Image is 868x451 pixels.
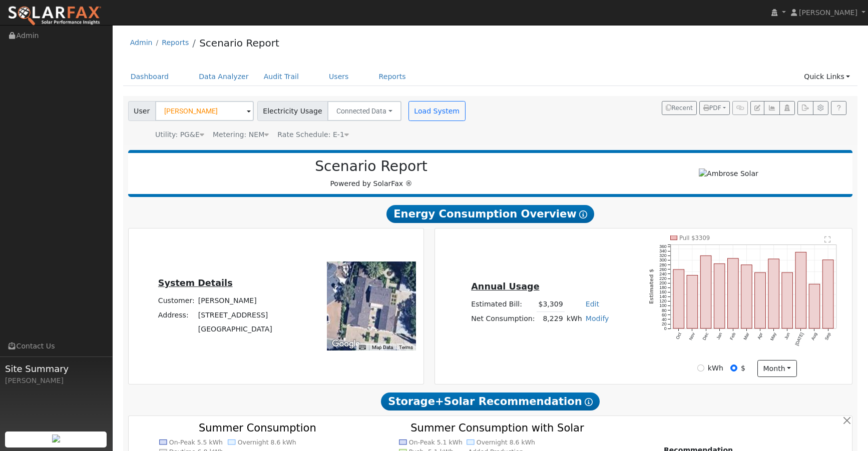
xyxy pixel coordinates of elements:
span: Storage+Solar Recommendation [381,392,599,410]
text: 240 [659,271,667,276]
button: Keyboard shortcuts [359,344,366,351]
button: Map Data [372,344,393,351]
text: 260 [659,267,667,272]
td: Customer: [156,294,196,308]
a: Audit Trail [256,67,306,86]
td: Net Consumption: [470,311,537,326]
button: Recent [662,101,697,115]
a: Terms (opens in new tab) [399,344,413,350]
rect: onclick="" [809,284,820,328]
button: Login As [779,101,795,115]
text:  [824,236,831,243]
text: Sep [824,332,832,341]
rect: onclick="" [687,275,698,328]
text: Overnight 8.6 kWh [477,438,535,446]
div: Powered by SolarFax ® [133,158,610,189]
text: Dec [702,331,710,341]
text: 120 [659,298,667,303]
i: Show Help [585,398,593,406]
a: Open this area in Google Maps (opens a new window) [329,337,362,350]
text: 200 [659,280,667,285]
text: 360 [659,244,667,249]
input: kWh [697,364,704,371]
u: Annual Usage [471,281,539,291]
button: month [757,360,797,377]
text: Feb [729,332,736,341]
text: Mar [742,332,750,341]
div: Utility: PG&E [155,129,204,140]
a: Admin [130,38,153,46]
text: 300 [659,257,667,262]
input: Select a User [155,101,254,121]
button: PDF [699,101,730,115]
text: Aug [810,332,818,341]
text: 180 [659,285,667,290]
rect: onclick="" [673,269,684,328]
span: PDF [703,104,721,111]
text: 100 [659,303,667,308]
text: Overnight 8.6 kWh [238,438,296,446]
h2: Scenario Report [138,158,604,175]
a: Modify [586,314,609,322]
rect: onclick="" [768,259,779,328]
img: Ambrose Solar [699,168,758,179]
input: $ [730,364,737,371]
text: [DATE] [794,332,805,346]
button: Connected Data [327,101,401,121]
text: 40 [662,317,667,322]
img: SolarFax [8,5,102,26]
rect: onclick="" [728,258,739,328]
text: Jan [716,332,723,340]
a: Dashboard [123,67,177,86]
rect: onclick="" [700,255,711,328]
a: Quick Links [796,67,857,86]
span: User [128,101,156,121]
text: 280 [659,262,667,267]
u: System Details [158,278,233,288]
span: Energy Consumption Overview [386,205,594,223]
text: 60 [662,312,667,317]
text: Nov [688,331,696,341]
text: 340 [659,248,667,253]
a: Help Link [831,101,846,115]
img: Google [329,337,362,350]
button: Export Interval Data [797,101,813,115]
td: Address: [156,308,196,322]
text: 20 [662,321,667,326]
button: Edit User [750,101,764,115]
text: Apr [756,332,764,340]
text: 0 [664,326,667,331]
rect: onclick="" [741,265,752,328]
img: retrieve [52,434,60,442]
td: kWh [565,311,584,326]
button: Settings [813,101,828,115]
rect: onclick="" [782,272,793,328]
td: Estimated Bill: [470,297,537,311]
td: $3,309 [537,297,565,311]
rect: onclick="" [714,263,725,328]
div: Metering: NEM [213,129,269,140]
div: [PERSON_NAME] [5,375,107,386]
text: Jun [783,332,791,340]
rect: onclick="" [755,272,766,328]
td: [GEOGRAPHIC_DATA] [196,322,274,336]
span: Electricity Usage [257,101,328,121]
a: Reports [162,38,189,46]
text: Summer Consumption with Solar [411,421,585,434]
rect: onclick="" [823,260,834,328]
text: 160 [659,289,667,294]
td: [STREET_ADDRESS] [196,308,274,322]
text: 140 [659,294,667,299]
text: 320 [659,253,667,258]
i: Show Help [579,210,587,218]
text: Pull $3309 [679,234,710,241]
a: Users [321,67,356,86]
td: 8,229 [537,311,565,326]
a: Reports [371,67,413,86]
text: On-Peak 5.1 kWh [409,438,463,446]
rect: onclick="" [795,252,806,328]
text: Estimated $ [648,269,654,304]
a: Edit [586,300,599,308]
span: Alias: E1 [277,130,349,138]
button: Load System [408,101,466,121]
